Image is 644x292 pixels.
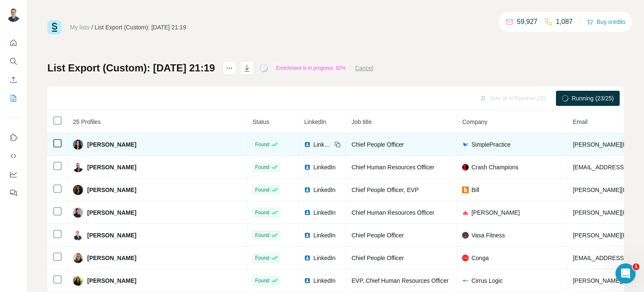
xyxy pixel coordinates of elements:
span: Found [255,254,269,262]
button: Dashboard [7,167,20,182]
span: LinkedIn [313,208,335,217]
img: LinkedIn logo [304,164,311,171]
li: / [91,23,93,32]
img: Avatar [7,8,20,22]
img: LinkedIn logo [304,187,311,193]
button: actions [223,61,236,75]
img: Avatar [73,276,83,286]
span: Vasa Fitness [471,231,505,239]
span: Email [573,118,587,125]
img: Avatar [73,139,83,150]
p: 1,087 [556,17,573,27]
span: LinkedIn [313,186,335,194]
img: company-logo [462,141,469,148]
span: Found [255,141,269,148]
span: LinkedIn [313,231,335,239]
span: LinkedIn [313,254,335,262]
span: [PERSON_NAME] [471,208,519,217]
span: [PERSON_NAME] [87,163,136,171]
span: Chief People Officer [351,141,404,148]
button: Buy credits [587,16,626,28]
span: [PERSON_NAME] [87,186,136,194]
span: Running (23/25) [572,94,614,103]
h1: List Export (Custom): [DATE] 21:19 [47,61,215,75]
button: Cancel [355,64,374,72]
span: Status [252,118,269,125]
span: LinkedIn [304,118,326,125]
p: 59,927 [517,17,538,27]
img: Surfe Logo [47,20,62,34]
button: Quick start [7,35,20,50]
span: Company [462,118,487,125]
span: EVP, Chief Human Resources Officer [351,277,448,284]
span: Chief People Officer [351,255,404,261]
img: LinkedIn logo [304,209,311,216]
button: Enrich CSV [7,72,20,87]
span: Found [255,209,269,216]
img: company-logo [462,232,469,239]
span: [PERSON_NAME] [87,254,136,262]
img: Avatar [73,208,83,218]
span: Conga [471,254,488,262]
img: Avatar [73,185,83,195]
img: company-logo [462,209,469,216]
img: LinkedIn logo [304,255,311,261]
img: Avatar [73,162,83,172]
span: Crash Champions [471,163,518,171]
span: Found [255,186,269,194]
img: company-logo [462,277,469,284]
span: SimplePractice [471,140,510,149]
span: Chief Human Resources Officer [351,164,434,171]
span: Chief People Officer, EVP [351,187,418,193]
span: Chief Human Resources Officer [351,209,434,216]
img: Avatar [73,230,83,240]
iframe: Intercom live chat [615,263,636,284]
img: LinkedIn logo [304,232,311,239]
button: My lists [7,91,20,106]
img: Avatar [73,253,83,263]
span: [PERSON_NAME] [87,208,136,217]
span: Chief People Officer [351,232,404,239]
img: LinkedIn logo [304,277,311,284]
span: [PERSON_NAME] [87,140,136,149]
div: Enrichment is in progress: 92% [274,63,348,73]
img: company-logo [462,164,469,171]
span: [PERSON_NAME] [87,276,136,285]
button: Use Surfe API [7,148,20,163]
div: List Export (Custom): [DATE] 21:19 [95,23,186,32]
span: Cirrus Logic [471,276,503,285]
span: 1 [633,263,639,270]
img: company-logo [462,255,469,261]
button: Use Surfe on LinkedIn [7,130,20,145]
span: LinkedIn [313,163,335,171]
span: Bill [471,186,479,194]
span: Job title [351,118,371,125]
span: 25 Profiles [73,118,101,125]
span: LinkedIn [313,276,335,285]
button: Feedback [7,185,20,200]
span: Found [255,277,269,284]
span: Found [255,163,269,171]
button: Search [7,54,20,69]
img: LinkedIn logo [304,141,311,148]
img: company-logo [462,187,469,193]
a: My lists [70,24,90,31]
span: [PERSON_NAME] [87,231,136,239]
span: LinkedIn [313,140,332,149]
span: Found [255,231,269,239]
